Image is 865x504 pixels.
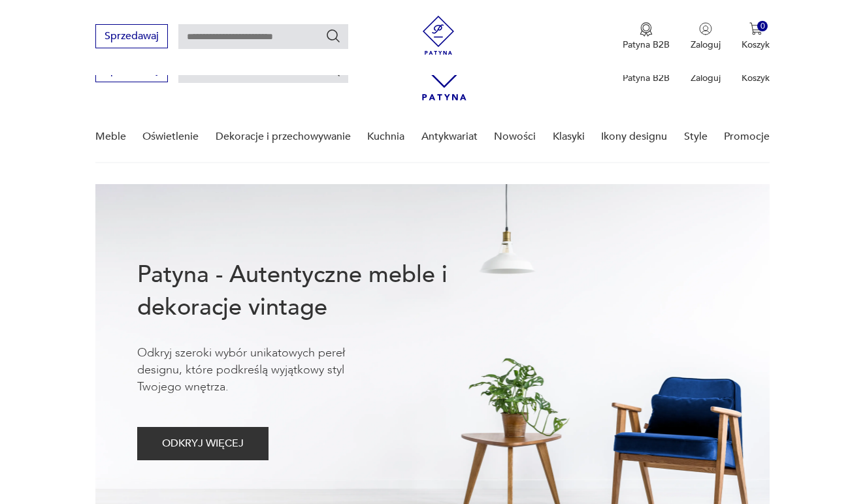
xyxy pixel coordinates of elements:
[137,345,385,396] p: Odkryj szeroki wybór unikatowych pereł designu, które podkreślą wyjątkowy styl Twojego wnętrza.
[684,112,708,162] a: Style
[699,22,712,35] img: Ikonka użytkownika
[137,259,490,324] h1: Patyna - Autentyczne meble i dekoracje vintage
[749,22,762,35] img: Ikona koszyka
[623,22,670,51] a: Ikona medaluPatyna B2B
[95,33,168,42] a: Sprzedawaj
[137,427,269,460] button: ODKRYJ WIĘCEJ
[95,24,168,48] button: Sprzedawaj
[367,112,404,162] a: Kuchnia
[137,440,269,449] a: ODKRYJ WIĘCEJ
[742,72,770,84] p: Koszyk
[724,112,770,162] a: Promocje
[216,112,351,162] a: Dekoracje i przechowywanie
[691,72,721,84] p: Zaloguj
[325,28,341,44] button: Szukaj
[757,21,768,32] div: 0
[742,22,770,51] button: 0Koszyk
[691,22,721,51] button: Zaloguj
[742,39,770,51] p: Koszyk
[691,39,721,51] p: Zaloguj
[142,112,199,162] a: Oświetlenie
[95,67,168,76] a: Sprzedawaj
[623,39,670,51] p: Patyna B2B
[623,22,670,51] button: Patyna B2B
[419,16,458,55] img: Patyna - sklep z meblami i dekoracjami vintage
[601,112,667,162] a: Ikony designu
[494,112,536,162] a: Nowości
[623,72,670,84] p: Patyna B2B
[95,112,126,162] a: Meble
[640,22,653,37] img: Ikona medalu
[421,112,478,162] a: Antykwariat
[553,112,585,162] a: Klasyki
